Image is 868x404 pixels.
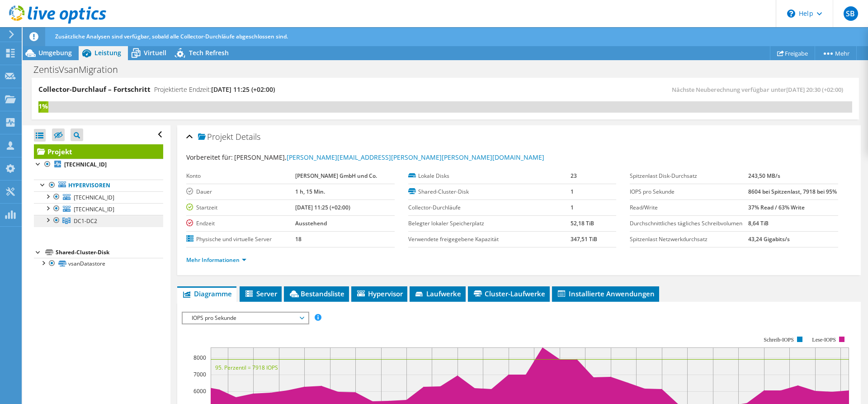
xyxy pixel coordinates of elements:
b: 243,50 MB/s [748,172,780,180]
b: [TECHNICAL_ID] [64,161,107,168]
text: Lese-IOPS [812,337,836,343]
span: Server [244,289,277,298]
span: [PERSON_NAME], [234,153,544,162]
a: [PERSON_NAME][EMAIL_ADDRESS][PERSON_NAME][PERSON_NAME][DOMAIN_NAME] [287,153,544,162]
text: 6000 [193,387,206,395]
a: Mehr Informationen [186,256,246,264]
span: Tech Refresh [189,48,229,57]
label: Collector-Durchläufe [408,203,571,212]
b: Ausstehend [295,219,327,227]
svg: \n [787,10,795,18]
div: Shared-Cluster-Disk [56,247,163,258]
span: Details [236,131,260,142]
label: Spitzenlast Disk-Durchsatz [630,171,748,181]
label: Belegter lokaler Speicherplatz [408,219,571,228]
span: Diagramme [182,289,232,298]
b: 347,51 TiB [571,235,597,243]
span: SB [844,6,858,21]
label: IOPS pro Sekunde [630,187,748,196]
b: 1 [571,188,574,195]
text: 95. Perzentil = 7918 IOPS [215,364,278,371]
label: Durchschnittliches tägliches Schreibvolumen [630,219,748,228]
b: [PERSON_NAME] GmbH und Co. [295,172,377,180]
span: Hypervisor [356,289,403,298]
a: vsanDatastore [34,258,163,270]
label: Lokale Disks [408,171,571,181]
span: Umgebung [38,48,72,57]
span: Projekt [198,133,233,142]
b: 8,64 TiB [748,219,769,227]
label: Vorbereitet für: [186,153,233,162]
span: [TECHNICAL_ID] [74,194,114,201]
b: [DATE] 11:25 (+02:00) [295,204,350,211]
b: 1 h, 15 Min. [295,188,325,195]
a: Hypervisoren [34,180,163,191]
label: Verwendete freigegebene Kapazität [408,235,571,244]
a: [TECHNICAL_ID] [34,191,163,203]
span: Bestandsliste [288,289,344,298]
span: Virtuell [144,48,166,57]
span: Leistung [94,48,121,57]
b: 8604 bei Spitzenlast, 7918 bei 95% [748,188,837,195]
span: [DATE] 11:25 (+02:00) [211,85,275,94]
text: 7000 [193,371,206,378]
text: 8000 [193,354,206,361]
a: Projekt [34,144,163,159]
a: Mehr [815,46,857,60]
a: Freigabe [770,46,815,60]
b: 52,18 TiB [571,219,594,227]
span: [TECHNICAL_ID] [74,205,114,213]
b: 1 [571,204,574,211]
span: Cluster-Laufwerke [472,289,545,298]
div: 1% [38,101,48,111]
span: Zusätzliche Analysen sind verfügbar, sobald alle Collector-Durchläufe abgeschlossen sind. [55,33,288,40]
h1: ZentisVsanMigration [29,65,132,75]
span: Installierte Anwendungen [557,289,655,298]
label: Endzeit [186,219,295,228]
a: [TECHNICAL_ID] [34,203,163,215]
b: 37% Read / 63% Write [748,204,805,211]
span: [DATE] 20:30 (+02:00) [786,86,843,94]
a: [TECHNICAL_ID] [34,159,163,171]
b: 23 [571,172,577,180]
label: Dauer [186,187,295,196]
label: Read/Write [630,203,748,212]
span: IOPS pro Sekunde [187,313,303,323]
span: Nächste Neuberechnung verfügbar unter [672,86,848,94]
label: Physische und virtuelle Server [186,235,295,244]
span: DC1-DC2 [74,217,97,225]
span: Laufwerke [414,289,461,298]
label: Konto [186,171,295,181]
label: Startzeit [186,203,295,212]
label: Spitzenlast Netzwerkdurchsatz [630,235,748,244]
b: 43,24 Gigabits/s [748,235,790,243]
h4: Projektierte Endzeit: [154,85,275,95]
text: Schreib-IOPS [764,337,794,343]
a: DC1-DC2 [34,215,163,227]
b: 18 [295,235,302,243]
label: Shared-Cluster-Disk [408,187,571,196]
